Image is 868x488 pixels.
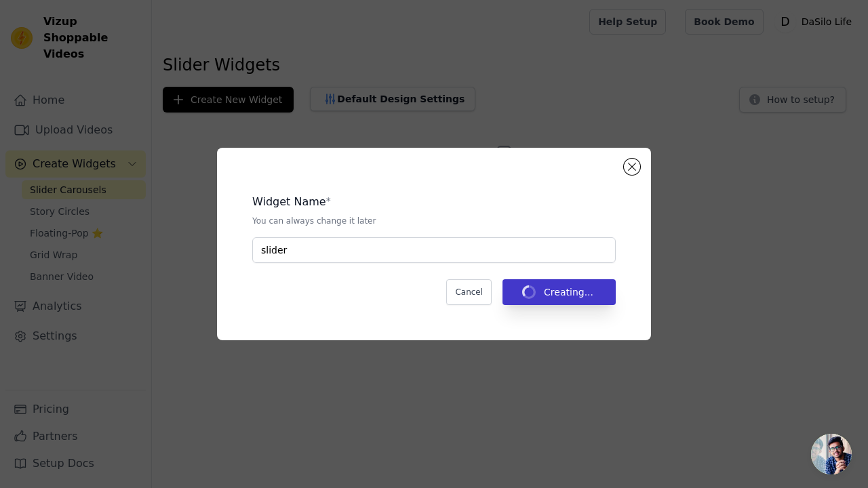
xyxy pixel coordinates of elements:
a: Open chat [811,434,852,474]
p: You can always change it later [252,216,616,226]
button: Close modal [624,159,640,175]
legend: Widget Name [252,194,326,210]
button: Creating... [502,279,616,305]
button: Cancel [446,279,492,305]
